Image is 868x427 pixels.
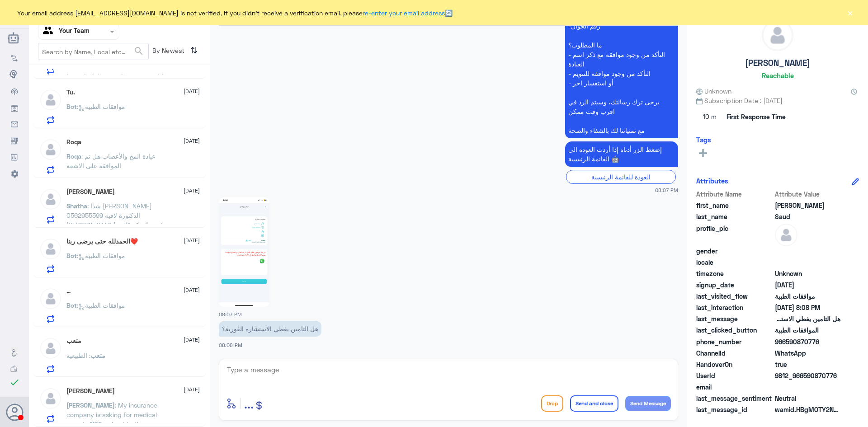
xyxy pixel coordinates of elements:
img: defaultAdmin.png [39,387,62,410]
button: × [845,8,854,17]
img: defaultAdmin.png [39,287,62,310]
span: last_visited_flow [696,291,773,301]
button: Send and close [570,395,618,412]
span: last_message [696,314,773,324]
span: email [696,382,773,392]
span: last_name [696,212,773,221]
h5: Shatha Albakary [66,188,115,196]
span: متعب [90,352,105,359]
span: gender [696,246,773,256]
h5: Roqa [66,138,81,146]
span: Roqa [66,152,81,160]
span: null [775,246,840,256]
span: هل التامين يغطي الاستشاره الفورية؟ [775,314,840,324]
span: first_name [696,201,773,210]
span: search [133,46,144,56]
img: defaultAdmin.png [39,138,62,161]
button: Avatar [6,404,23,421]
i: ⇅ [190,43,198,58]
span: Unknown [775,269,840,278]
button: Drop [541,395,563,412]
span: : شذا [PERSON_NAME] 0562955599 الدكتورة لافيه [PERSON_NAME] قسم السكر قالت طلبت لي فحص حقل الرؤية... [66,202,163,248]
h6: Attributes [696,177,728,185]
input: Search by Name, Local etc… [38,43,148,60]
span: Your email address [EMAIL_ADDRESS][DOMAIN_NAME] is not verified, if you didn't receive a verifica... [17,8,453,18]
span: 2025-10-01T17:06:31.12Z [775,280,840,290]
span: First Response Time [726,112,786,122]
img: defaultAdmin.png [39,337,62,360]
span: HandoverOn [696,360,773,369]
span: : موافقات الطبية [77,103,125,110]
span: null [775,258,840,267]
span: phone_number [696,337,773,347]
span: 966590870776 [775,337,840,347]
span: signup_date [696,280,773,290]
span: 08:07 PM [655,186,678,194]
h6: Tags [696,136,711,144]
span: timezone [696,269,773,278]
h5: [PERSON_NAME] [745,58,810,68]
span: last_message_id [696,405,773,414]
span: Unknown [696,86,731,96]
h5: Tu. [66,89,75,96]
button: ... [244,393,254,413]
button: search [133,44,144,59]
img: 808909454871121.jpg [219,197,269,307]
span: : موافقات الطبية [77,301,125,309]
p: 1/10/2025, 8:07 PM [565,141,678,167]
span: UserId [696,371,773,380]
img: defaultAdmin.png [775,224,797,246]
span: profile_pic [696,224,773,244]
span: 2025-10-01T17:08:02.253Z [775,303,840,312]
span: [DATE] [184,236,200,244]
span: 2 [775,348,840,358]
span: Shatha [66,202,87,210]
img: defaultAdmin.png [762,20,793,51]
h5: متعب [66,337,81,345]
span: wamid.HBgMOTY2NTkwODcwNzc2FQIAEhgUM0E2RDE4RDZGNzQzNDQ0NUQ2RjIA [775,405,840,414]
img: defaultAdmin.png [39,238,62,260]
span: موافقات الطبية [775,291,840,301]
img: defaultAdmin.png [39,188,62,211]
span: Subscription Date : [DATE] [696,96,859,105]
span: : موافقات الطبية [77,252,125,259]
button: Send Message [625,396,671,411]
span: By Newest [149,43,187,61]
span: [PERSON_NAME] [66,401,115,409]
span: [DATE] [184,385,200,394]
span: ... [244,395,254,411]
span: last_clicked_button [696,325,773,335]
span: locale [696,258,773,267]
img: defaultAdmin.png [39,89,62,111]
span: 0 [775,394,840,403]
span: : عيادة المخ والأعصاب هل تم الموافقة على الاشعة [66,152,156,169]
span: Attribute Name [696,189,773,199]
span: [DATE] [184,187,200,195]
div: العودة للقائمة الرئيسية [566,170,676,184]
span: ChannelId [696,348,773,358]
span: Bot [66,301,77,309]
span: null [775,382,840,392]
span: [DATE] [184,286,200,294]
h6: Reachable [762,71,794,80]
a: re-enter your email address [363,9,445,17]
p: 1/10/2025, 8:08 PM [219,321,321,337]
span: last_interaction [696,303,773,312]
span: [DATE] [184,87,200,95]
span: 08:08 PM [219,342,242,348]
span: [DATE] [184,137,200,145]
h5: الحمدلله حتى يرضى ربنا❤️ [66,238,138,245]
i: check [9,377,20,388]
span: Bot [66,103,77,110]
h5: Osman [66,387,115,395]
span: Saud [775,212,840,221]
span: 9812_966590870776 [775,371,840,380]
span: last_message_sentiment [696,394,773,403]
span: Attribute Value [775,189,840,199]
span: : الطبيعيه [66,352,90,359]
h5: … [66,287,71,295]
span: الموافقات الطبية [775,325,840,335]
span: 10 m [696,109,723,125]
span: [DATE] [184,336,200,344]
span: true [775,360,840,369]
